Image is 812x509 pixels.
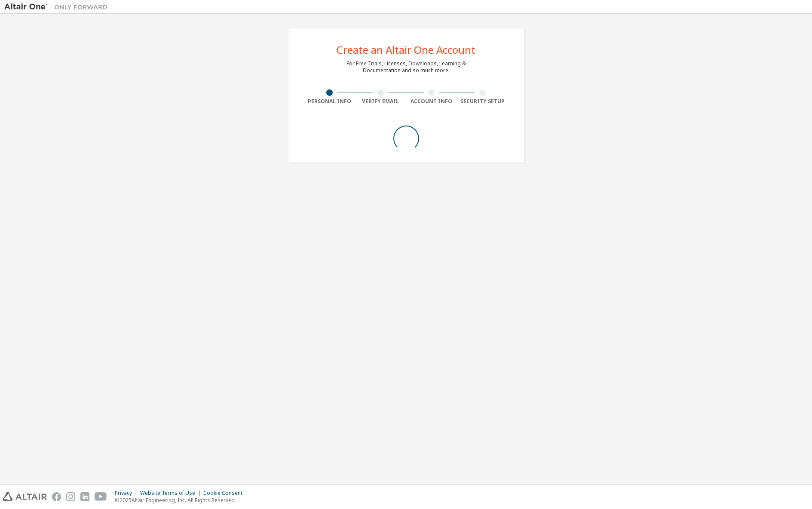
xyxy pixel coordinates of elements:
div: Account Info [406,98,457,105]
img: youtube.svg [95,492,107,501]
p: © 2025 Altair Engineering, Inc. All Rights Reserved. [115,497,248,504]
div: Personal Info [304,98,355,105]
img: Altair One [4,3,112,11]
div: Create an Altair One Account [337,45,475,55]
div: Verify Email [355,98,406,105]
img: altair_logo.svg [3,492,47,501]
div: Security Setup [457,98,508,105]
div: Website Terms of Use [140,490,203,497]
div: Privacy [115,490,140,497]
img: facebook.svg [52,492,61,501]
div: Cookie Consent [203,490,248,497]
img: linkedin.svg [80,492,89,501]
img: instagram.svg [66,492,75,501]
div: For Free Trials, Licenses, Downloads, Learning & Documentation and so much more. [346,60,466,74]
